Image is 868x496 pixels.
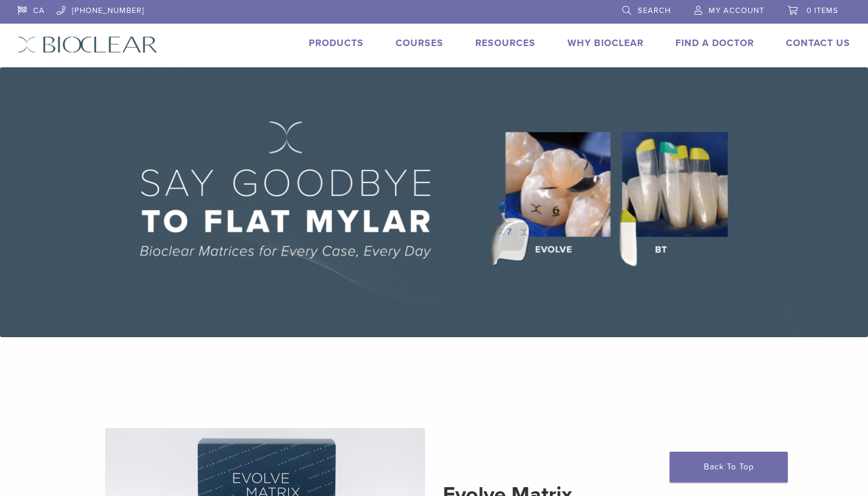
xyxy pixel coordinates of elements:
[676,37,754,49] a: Find A Doctor
[670,452,788,482] a: Back To Top
[309,37,364,49] a: Products
[807,6,838,15] span: 0 items
[638,6,671,15] span: Search
[475,37,536,49] a: Resources
[18,36,158,53] img: Bioclear
[396,37,443,49] a: Courses
[567,37,644,49] a: Why Bioclear
[709,6,764,15] span: My Account
[786,37,850,49] a: Contact Us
